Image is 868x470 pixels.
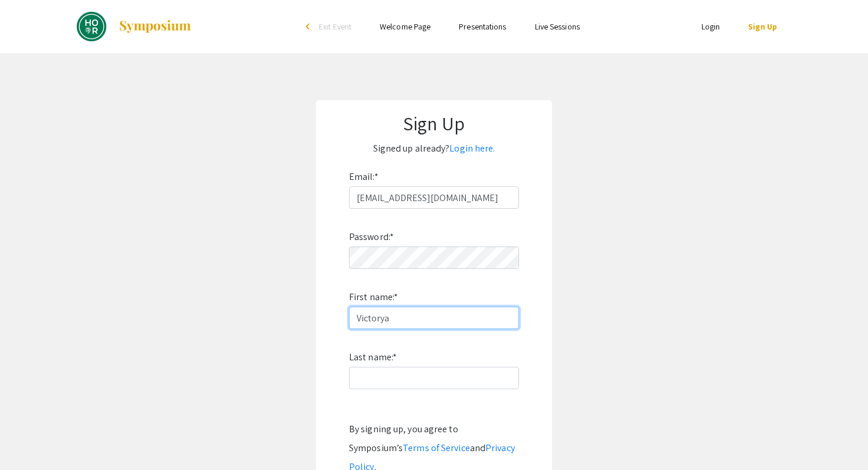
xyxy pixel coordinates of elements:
p: Signed up already? [328,139,540,158]
a: DREAMS: Spring 2024 [77,12,192,41]
label: Password: [349,228,394,246]
label: Last name: [349,348,397,367]
label: Email: [349,167,378,186]
a: Welcome Page [380,21,430,32]
a: Presentations [459,21,506,32]
img: DREAMS: Spring 2024 [77,12,106,41]
a: Sign Up [748,21,777,32]
iframe: Chat [9,417,50,461]
a: Login [701,21,720,32]
div: arrow_back_ios [306,23,313,30]
label: First name: [349,288,398,307]
h1: Sign Up [328,112,540,134]
a: Terms of Service [403,442,470,454]
img: Symposium by ForagerOne [118,19,192,34]
a: Live Sessions [535,21,580,32]
a: Login here. [449,142,495,155]
span: Exit Event [319,21,351,32]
